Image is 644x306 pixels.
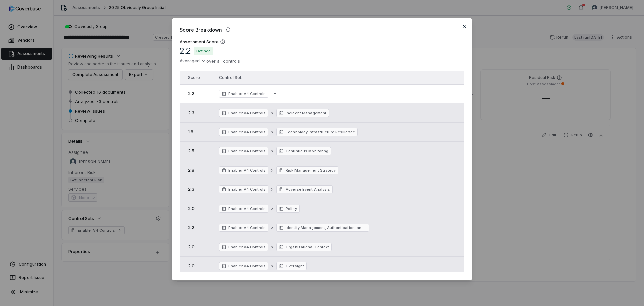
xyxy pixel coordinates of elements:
[215,71,445,84] th: Control Set
[286,263,304,269] span: Oversight
[286,148,328,154] span: Continuous Monitoring
[180,39,219,45] h3: Assessment Score
[228,110,266,116] span: Enabler V4 Controls
[228,91,266,96] span: Enabler V4 Controls
[188,206,195,211] span: 2.0
[271,224,274,231] span: >
[286,187,330,192] span: Adverse Event Analysis
[271,110,274,116] span: >
[271,129,274,135] span: >
[188,244,195,249] span: 2.0
[180,46,191,56] span: 2.2
[286,129,355,135] span: Technology Infrastructure Resilience
[180,57,206,65] button: Averaged
[180,71,215,84] th: Score
[228,244,266,250] span: Enabler V4 Controls
[188,186,194,192] span: 2.3
[188,91,194,96] span: 2.2
[180,26,222,33] span: Score Breakdown
[188,167,194,173] span: 2.8
[188,148,194,154] span: 2.5
[188,129,193,134] span: 1.8
[286,110,326,116] span: Incident Management
[228,168,266,173] span: Enabler V4 Controls
[228,129,266,135] span: Enabler V4 Controls
[228,225,266,230] span: Enabler V4 Controls
[286,225,366,230] span: Identity Management, Authentication, and Access Control
[286,244,329,250] span: Organizational Context
[286,206,297,211] span: Policy
[271,167,274,174] span: >
[228,263,266,269] span: Enabler V4 Controls
[194,47,213,55] span: Defined
[271,148,274,155] span: >
[271,205,274,212] span: >
[286,168,336,173] span: Risk Management Strategy
[188,110,194,115] span: 2.3
[228,206,266,211] span: Enabler V4 Controls
[271,186,274,193] span: >
[271,263,274,269] span: >
[188,263,195,268] span: 2.0
[228,148,266,154] span: Enabler V4 Controls
[228,187,266,192] span: Enabler V4 Controls
[188,225,194,230] span: 2.2
[180,57,240,65] div: over all controls
[271,244,274,250] span: >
